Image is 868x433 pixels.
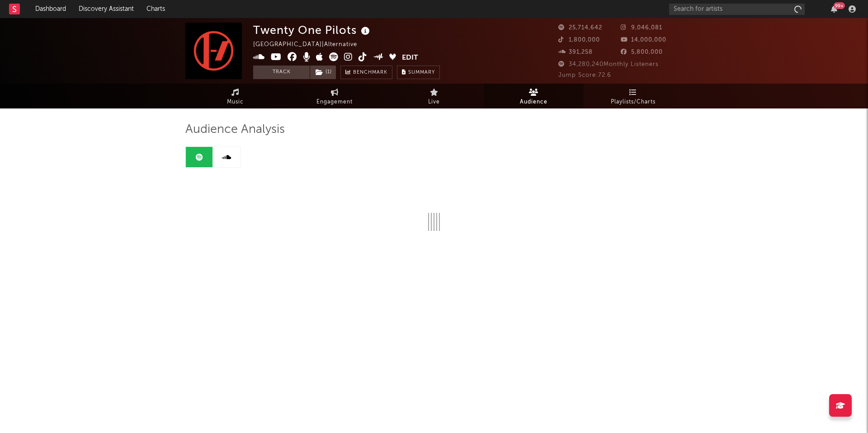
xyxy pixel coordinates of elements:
[428,97,440,108] span: Live
[558,72,611,78] span: Jump Score: 72.6
[402,52,418,64] button: Edit
[611,97,656,108] span: Playlists/Charts
[253,39,368,50] div: [GEOGRAPHIC_DATA] | Alternative
[621,49,663,55] span: 5,800,000
[558,49,593,55] span: 391,258
[484,84,583,108] a: Audience
[310,66,336,79] button: (1)
[669,4,805,15] input: Search for artists
[558,37,600,43] span: 1,800,000
[316,97,353,108] span: Engagement
[253,66,310,79] button: Track
[384,84,484,108] a: Live
[408,70,435,75] span: Summary
[340,66,392,79] a: Benchmark
[621,37,666,43] span: 14,000,000
[353,67,387,78] span: Benchmark
[397,66,440,79] button: Summary
[185,84,285,108] a: Music
[621,25,662,31] span: 9,046,081
[558,61,659,67] span: 34,280,240 Monthly Listeners
[285,84,384,108] a: Engagement
[834,2,845,9] div: 99 +
[185,124,285,135] span: Audience Analysis
[253,23,372,38] div: Twenty One Pilots
[520,97,547,108] span: Audience
[310,66,336,79] span: ( 1 )
[227,97,244,108] span: Music
[831,5,837,13] button: 99+
[583,84,683,108] a: Playlists/Charts
[558,25,602,31] span: 25,714,642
